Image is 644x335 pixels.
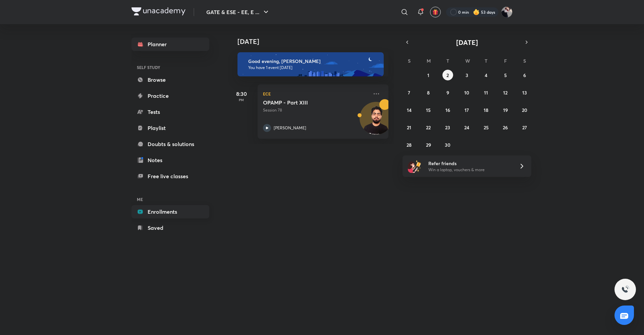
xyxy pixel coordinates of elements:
abbr: Wednesday [465,58,470,64]
p: ECE [263,90,368,98]
button: September 12, 2025 [500,87,511,98]
abbr: September 1, 2025 [427,72,429,78]
abbr: September 20, 2025 [522,107,527,113]
a: Planner [131,38,209,51]
h6: Refer friends [428,160,511,167]
button: September 5, 2025 [500,70,511,80]
h6: SELF STUDY [131,62,209,73]
img: referral [408,159,421,173]
button: September 4, 2025 [481,70,491,80]
button: September 17, 2025 [462,105,472,115]
abbr: September 28, 2025 [407,142,412,148]
button: [DATE] [412,38,522,47]
button: September 22, 2025 [423,122,434,133]
button: September 2, 2025 [442,70,453,80]
button: avatar [430,7,441,17]
abbr: Friday [504,58,507,64]
abbr: September 9, 2025 [446,89,449,96]
button: September 3, 2025 [462,70,472,80]
button: September 16, 2025 [442,105,453,115]
abbr: September 25, 2025 [484,124,489,131]
button: September 23, 2025 [442,122,453,133]
button: September 26, 2025 [500,122,511,133]
abbr: September 26, 2025 [503,124,508,131]
abbr: September 7, 2025 [408,89,410,96]
button: September 28, 2025 [404,139,415,150]
button: September 25, 2025 [481,122,491,133]
abbr: Thursday [485,58,487,64]
button: GATE & ESE - EE, E ... [202,5,274,19]
button: September 21, 2025 [404,122,415,133]
h5: OPAMP - Part XIII [263,99,346,106]
button: September 29, 2025 [423,139,434,150]
abbr: September 18, 2025 [484,107,488,113]
abbr: September 23, 2025 [445,124,450,131]
img: Company Logo [131,7,185,15]
span: [DATE] [456,38,478,47]
button: September 14, 2025 [404,105,415,115]
button: September 19, 2025 [500,105,511,115]
abbr: September 24, 2025 [464,124,469,131]
a: Browse [131,73,209,86]
button: September 18, 2025 [481,105,491,115]
abbr: September 8, 2025 [427,89,430,96]
button: September 30, 2025 [442,139,453,150]
a: Playlist [131,121,209,135]
a: Practice [131,89,209,103]
p: Win a laptop, vouchers & more [428,167,511,173]
img: Avatar [360,106,392,138]
abbr: September 12, 2025 [503,89,507,96]
button: September 13, 2025 [519,87,530,98]
abbr: September 21, 2025 [407,124,411,131]
abbr: Monday [427,58,431,64]
abbr: September 13, 2025 [522,89,527,96]
h6: Good evening, [PERSON_NAME] [248,58,378,64]
button: September 27, 2025 [519,122,530,133]
a: Saved [131,221,209,234]
button: September 9, 2025 [442,87,453,98]
abbr: September 16, 2025 [445,107,450,113]
button: September 24, 2025 [462,122,472,133]
button: September 8, 2025 [423,87,434,98]
a: Doubts & solutions [131,137,209,151]
p: You have 1 event [DATE] [248,65,378,70]
a: Free live classes [131,170,209,183]
abbr: September 22, 2025 [426,124,431,131]
abbr: September 11, 2025 [484,89,488,96]
img: streak [473,9,480,15]
p: Session 78 [263,107,368,113]
img: ttu [621,285,629,293]
abbr: September 15, 2025 [426,107,431,113]
abbr: Saturday [523,58,526,64]
abbr: September 3, 2025 [466,72,468,78]
h6: ME [131,194,209,205]
img: evening [237,52,384,76]
abbr: September 4, 2025 [485,72,487,78]
button: September 20, 2025 [519,105,530,115]
button: September 15, 2025 [423,105,434,115]
a: Notes [131,153,209,167]
a: Enrollments [131,205,209,218]
abbr: September 19, 2025 [503,107,508,113]
button: September 6, 2025 [519,70,530,80]
button: September 10, 2025 [462,87,472,98]
p: [PERSON_NAME] [274,125,306,131]
button: September 7, 2025 [404,87,415,98]
abbr: Tuesday [446,58,449,64]
h4: [DATE] [237,38,395,46]
a: Company Logo [131,7,185,17]
img: avatar [432,9,438,15]
abbr: September 27, 2025 [522,124,527,131]
p: PM [228,98,255,102]
button: September 1, 2025 [423,70,434,80]
abbr: September 30, 2025 [445,142,450,148]
button: September 11, 2025 [481,87,491,98]
img: Ashutosh Tripathi [501,6,513,18]
abbr: September 17, 2025 [465,107,469,113]
h5: 8:30 [228,90,255,98]
abbr: September 10, 2025 [464,89,469,96]
abbr: September 14, 2025 [407,107,412,113]
abbr: Sunday [408,58,411,64]
abbr: September 6, 2025 [523,72,526,78]
abbr: September 5, 2025 [504,72,507,78]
